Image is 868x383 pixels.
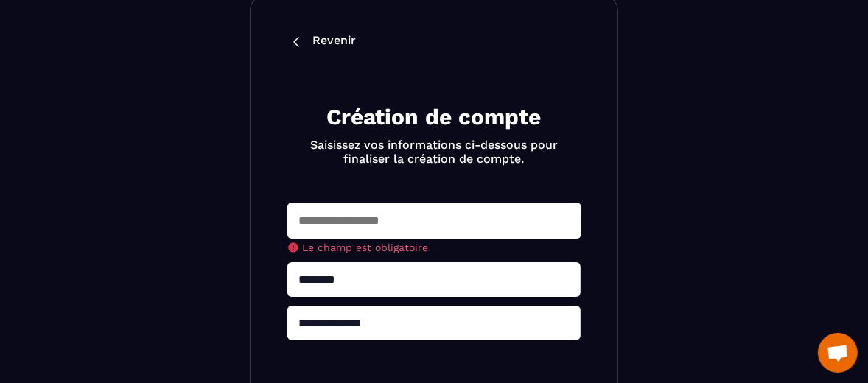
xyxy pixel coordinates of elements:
[312,33,356,51] p: Revenir
[287,33,305,51] img: back
[305,138,563,166] p: Saisissez vos informations ci-dessous pour finaliser la création de compte.
[302,242,428,253] span: Le champ est obligatoire
[818,333,858,373] div: Ouvrir le chat
[305,102,563,132] h2: Création de compte
[287,33,581,51] a: Revenir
